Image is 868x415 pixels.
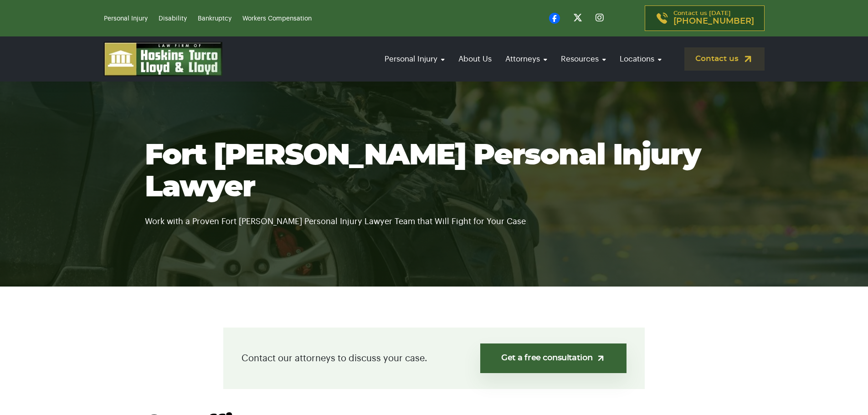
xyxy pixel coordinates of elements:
a: Workers Compensation [242,15,312,22]
a: Bankruptcy [198,15,231,22]
a: Get a free consultation [480,343,627,373]
a: Locations [615,46,666,72]
a: Attorneys [501,46,552,72]
a: Personal Injury [380,46,449,72]
a: Disability [159,15,187,22]
img: arrow-up-right-light.svg [596,354,606,363]
span: Fort [PERSON_NAME] Personal Injury Lawyer [145,141,701,202]
img: logo [104,42,222,76]
div: Contact our attorneys to discuss your case. [223,328,645,389]
p: Work with a Proven Fort [PERSON_NAME] Personal Injury Lawyer Team that Will Fight for Your Case [145,204,724,228]
a: Resources [556,46,611,72]
a: Contact us [684,47,765,71]
a: Personal Injury [104,15,148,22]
p: Contact us [DATE] [673,10,754,26]
span: [PHONE_NUMBER] [673,17,754,26]
a: Contact us [DATE][PHONE_NUMBER] [645,5,765,31]
a: About Us [454,46,496,72]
